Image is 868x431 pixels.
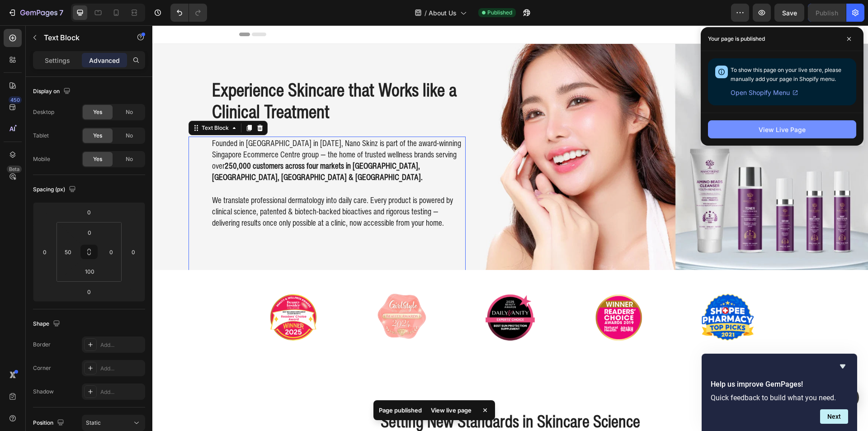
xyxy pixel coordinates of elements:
[100,388,143,396] div: Add...
[33,417,66,429] div: Position
[33,318,62,330] div: Shape
[711,379,848,390] h2: Help us improve GemPages!
[816,8,838,18] div: Publish
[425,8,427,18] span: /
[104,245,118,259] input: 0px
[33,132,49,140] div: Tablet
[33,155,50,163] div: Mobile
[90,57,97,64] img: tab_keywords_by_traffic_grey.svg
[379,406,422,415] p: Page published
[711,361,848,424] div: Help us improve GemPages!
[82,415,145,431] button: Static
[126,155,133,163] span: No
[100,341,143,349] div: Add...
[731,87,790,98] span: Open Shopify Menu
[521,259,629,326] img: gempages_577943635312509456-fc82180a-fb51-4105-b4b8-123efdcd7974.png
[820,409,848,424] button: Next question
[86,419,101,426] span: Static
[425,404,477,417] div: View live page
[33,85,72,98] div: Display on
[25,14,44,22] div: v 4.0.25
[34,58,81,64] div: Domain Overview
[759,125,806,134] div: View Live Page
[80,226,99,239] input: 0px
[126,108,133,116] span: No
[429,8,457,18] span: About Us
[61,245,75,259] input: 50px
[304,259,412,326] img: gempages_577943635312509456-a937ac07-bce5-4b11-ae5f-c74ac38b1aa1.png
[44,32,121,43] p: Text Block
[808,4,846,22] button: Publish
[170,4,207,22] div: Undo/Redo
[100,58,152,64] div: Keywords by Traffic
[127,245,140,259] input: 0
[14,14,22,22] img: logo_orange.svg
[93,155,102,163] span: Yes
[80,205,98,219] input: 0
[33,108,54,116] div: Desktop
[93,108,102,116] span: Yes
[731,66,841,82] span: To show this page on your live store, please manually add your page in Shopify menu.
[708,120,856,138] button: View Live Page
[33,341,51,349] div: Border
[487,9,512,17] span: Published
[837,361,848,372] button: Hide survey
[152,25,868,431] iframe: Design area
[4,4,67,22] button: 7
[708,34,765,43] p: Your page is published
[33,184,78,196] div: Spacing (px)
[33,388,54,396] div: Shadow
[14,24,22,31] img: website_grey.svg
[14,384,702,409] h2: Setting New Standards in Skincare Science
[9,96,22,104] div: 450
[412,259,521,326] img: gempages_577943635312509456-a248dd76-c2f5-4f16-9109-ddb2a60c3ee8.png
[126,132,133,140] span: No
[774,4,804,22] button: Save
[100,365,143,373] div: Add...
[93,132,102,140] span: Yes
[24,24,99,31] div: Domain: [DOMAIN_NAME]
[711,393,848,402] p: Quick feedback to build what you need.
[59,7,63,18] p: 7
[45,56,70,65] p: Settings
[33,364,51,372] div: Corner
[80,285,98,298] input: 0
[80,265,99,278] input: 100px
[782,9,797,17] span: Save
[89,56,120,65] p: Advanced
[38,245,52,259] input: 0
[24,57,32,64] img: tab_domain_overview_orange.svg
[7,166,22,173] div: Beta
[195,259,304,326] img: gempages_577943635312509456-3c5f5983-0ef2-4d4b-b84b-b821e1095804.png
